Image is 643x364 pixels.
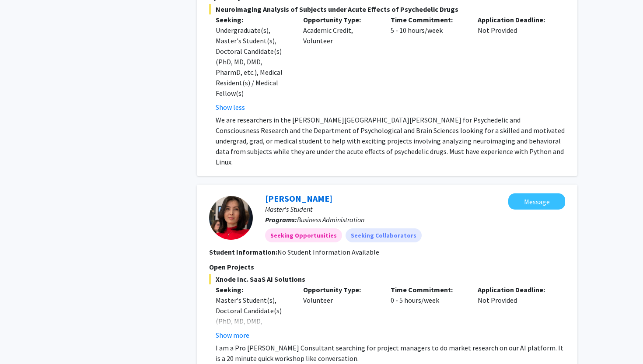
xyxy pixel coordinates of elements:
p: Time Commitment: [391,14,465,25]
span: No Student Information Available [277,248,379,256]
p: Opportunity Type: [303,14,377,25]
b: Student Information: [209,248,277,256]
div: Academic Credit, Volunteer [297,14,384,112]
span: Business Administration [297,215,364,224]
p: Opportunity Type: [303,284,377,295]
span: Master's Student [265,205,312,213]
p: Application Deadline: [478,14,552,25]
div: Undergraduate(s), Master's Student(s), Doctoral Candidate(s) (PhD, MD, DMD, PharmD, etc.), Medica... [216,25,290,98]
div: 0 - 5 hours/week [384,284,472,340]
p: Seeking: [216,14,290,25]
span: Xnode Inc. SaaS AI Solutions [209,274,565,284]
b: Programs: [265,215,297,224]
p: We are researchers in the [PERSON_NAME][GEOGRAPHIC_DATA][PERSON_NAME] for Psychedelic and Conscio... [216,115,565,167]
div: 5 - 10 hours/week [384,14,472,112]
span: Neuroimaging Analysis of Subjects under Acute Effects of Psychedelic Drugs [209,4,565,14]
mat-chip: Seeking Collaborators [346,228,422,242]
div: Not Provided [471,14,559,112]
p: Time Commitment: [391,284,465,295]
span: Open Projects [209,262,254,271]
div: Volunteer [297,284,384,340]
div: Not Provided [471,284,559,340]
iframe: Chat [7,325,37,357]
button: Message Gavhar Annaeva [508,193,565,210]
p: Application Deadline: [478,284,552,295]
p: I am a Pro [PERSON_NAME] Consultant searching for project managers to do market research on our A... [216,343,565,364]
p: Seeking: [216,284,290,295]
button: Show more [216,330,249,340]
mat-chip: Seeking Opportunities [265,228,342,242]
button: Show less [216,102,245,112]
a: [PERSON_NAME] [265,193,332,204]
